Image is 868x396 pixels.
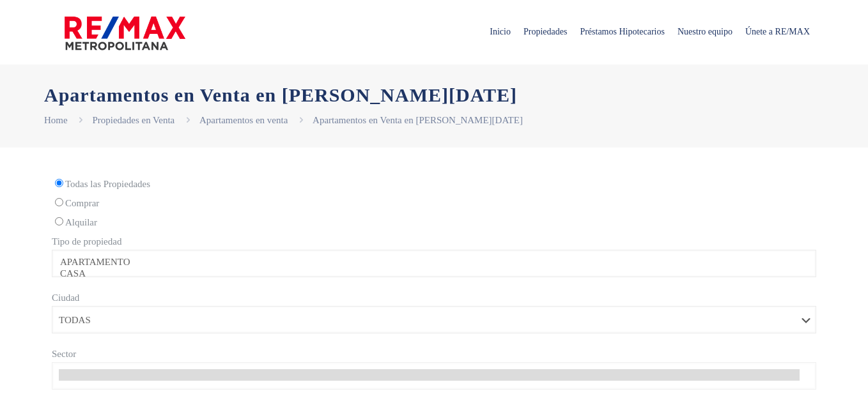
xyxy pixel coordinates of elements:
[52,236,121,247] span: Tipo de propiedad
[313,115,523,125] a: Apartamentos en Venta en [PERSON_NAME][DATE]
[65,14,185,52] img: remax-metropolitana-logo
[573,13,671,51] span: Préstamos Hipotecarios
[52,215,816,231] label: Alquilar
[517,13,573,51] span: Propiedades
[55,179,63,187] input: Todas las Propiedades
[671,13,739,51] span: Nuestro equipo
[44,115,68,125] a: Home
[55,217,63,225] input: Alquilar
[59,257,800,268] option: APARTAMENTO
[52,293,79,303] span: Ciudad
[52,195,816,211] label: Comprar
[199,115,288,125] a: Apartamentos en venta
[483,13,517,51] span: Inicio
[52,349,76,359] span: Sector
[52,176,816,192] label: Todas las Propiedades
[59,268,800,280] option: CASA
[92,115,174,125] a: Propiedades en Venta
[44,84,824,106] h1: Apartamentos en Venta en [PERSON_NAME][DATE]
[55,198,63,206] input: Comprar
[739,13,816,51] span: Únete a RE/MAX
